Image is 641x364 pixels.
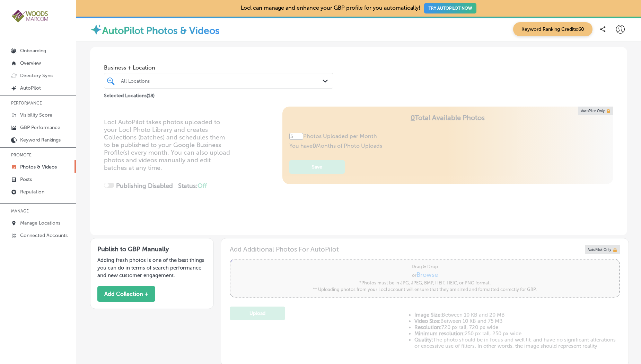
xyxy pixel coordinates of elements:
p: Posts [20,176,32,182]
p: AutoPilot [20,85,41,91]
p: Selected Locations ( 18 ) [104,90,155,99]
p: GBP Performance [20,125,60,130]
span: Business + Location [104,64,333,71]
img: 4a29b66a-e5ec-43cd-850c-b989ed1601aaLogo_Horizontal_BerryOlive_1000.jpg [11,9,49,23]
p: Keyword Rankings [20,137,61,143]
p: Connected Accounts [20,233,68,238]
div: All Locations [121,78,323,84]
button: TRY AUTOPILOT NOW [424,3,476,13]
p: Onboarding [20,48,46,54]
p: Directory Sync [20,73,53,79]
p: Visibility Score [20,112,52,118]
p: Manage Locations [20,220,60,226]
img: autopilot-icon [90,24,102,36]
p: Adding fresh photos is one of the best things you can do in terms of search performance and new c... [97,256,207,279]
label: AutoPilot Photos & Videos [102,25,220,36]
p: Photos & Videos [20,164,57,170]
p: Overview [20,60,41,66]
button: Add Collection + [97,286,155,302]
h3: Publish to GBP Manually [97,245,207,253]
span: Keyword Ranking Credits: 60 [513,22,592,36]
p: Reputation [20,189,44,195]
